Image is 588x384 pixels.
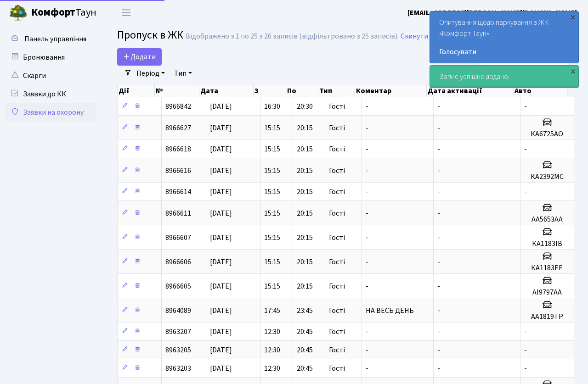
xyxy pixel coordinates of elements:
[264,123,280,133] span: 15:15
[5,30,96,48] a: Панель управління
[329,124,345,132] span: Гості
[427,84,514,97] th: Дата активації
[329,103,345,110] span: Гості
[329,365,345,372] span: Гості
[165,208,191,218] span: 8966611
[366,233,368,243] span: -
[264,233,280,243] span: 15:15
[264,187,280,197] span: 15:15
[524,312,570,321] h5: АА1819ТР
[5,48,96,67] a: Бронювання
[329,258,345,266] span: Гості
[366,123,368,133] span: -
[165,187,191,197] span: 8966614
[401,32,428,41] a: Скинути
[31,5,96,21] span: Таун
[297,233,313,243] span: 20:15
[329,167,345,174] span: Гості
[437,144,440,154] span: -
[5,67,96,85] a: Скарги
[286,84,318,97] th: По
[264,166,280,176] span: 15:15
[524,327,527,337] span: -
[24,34,86,44] span: Панель управління
[437,187,440,197] span: -
[407,7,577,18] a: [EMAIL_ADDRESS][PERSON_NAME][DOMAIN_NAME]
[355,84,427,97] th: Коментар
[165,144,191,154] span: 8966618
[297,363,313,373] span: 20:45
[329,210,345,217] span: Гості
[264,257,280,267] span: 15:15
[514,84,567,97] th: Авто
[437,123,440,133] span: -
[165,281,191,291] span: 8966605
[437,101,440,111] span: -
[210,144,232,154] span: [DATE]
[297,123,313,133] span: 20:15
[117,27,183,43] span: Пропуск в ЖК
[524,173,570,181] h5: КА2392МС
[297,166,313,176] span: 20:15
[524,288,570,297] h5: АІ9797АА
[210,306,232,316] span: [DATE]
[437,345,440,355] span: -
[165,257,191,267] span: 8966606
[366,281,368,291] span: -
[9,4,28,22] img: logo.png
[568,67,577,76] div: ×
[165,166,191,176] span: 8966616
[210,257,232,267] span: [DATE]
[210,363,232,373] span: [DATE]
[437,327,440,337] span: -
[524,345,527,355] span: -
[437,363,440,373] span: -
[524,264,570,273] h5: КА1183ЕЕ
[366,306,414,316] span: НА ВЕСЬ ДЕНЬ
[437,306,440,316] span: -
[366,327,368,337] span: -
[329,328,345,335] span: Гості
[329,145,345,153] span: Гості
[165,327,191,337] span: 8963207
[210,187,232,197] span: [DATE]
[165,233,191,243] span: 8966607
[437,281,440,291] span: -
[117,48,162,66] a: Додати
[31,5,75,20] b: Комфорт
[165,101,191,111] span: 8966842
[318,84,355,97] th: Тип
[210,123,232,133] span: [DATE]
[366,101,368,111] span: -
[524,187,527,197] span: -
[439,46,569,57] a: Голосувати
[329,346,345,354] span: Гості
[524,130,570,139] h5: КА6725АО
[524,215,570,224] h5: АА5653АА
[264,327,280,337] span: 12:30
[329,307,345,314] span: Гості
[186,32,399,41] div: Відображено з 1 по 25 з 26 записів (відфільтровано з 25 записів).
[297,208,313,218] span: 20:15
[264,281,280,291] span: 15:15
[264,345,280,355] span: 12:30
[5,85,96,103] a: Заявки до КК
[329,234,345,241] span: Гості
[165,123,191,133] span: 8966627
[329,283,345,290] span: Гості
[264,208,280,218] span: 15:15
[366,166,368,176] span: -
[165,306,191,316] span: 8964089
[297,257,313,267] span: 20:15
[264,144,280,154] span: 15:15
[437,208,440,218] span: -
[366,363,368,373] span: -
[430,11,578,63] div: Опитування щодо паркування в ЖК «Комфорт Таун»
[524,144,527,154] span: -
[297,144,313,154] span: 20:15
[366,208,368,218] span: -
[115,5,138,20] button: Переключити навігацію
[199,84,254,97] th: Дата
[437,233,440,243] span: -
[165,345,191,355] span: 8963205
